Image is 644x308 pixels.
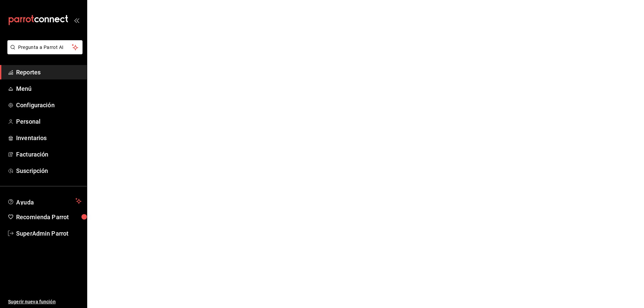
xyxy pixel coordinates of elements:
span: Facturación [16,150,82,159]
button: open_drawer_menu [74,17,79,23]
a: Pregunta a Parrot AI [5,49,83,56]
span: SuperAdmin Parrot [16,229,82,238]
span: Ayuda [16,197,73,205]
span: Sugerir nueva función [8,298,82,305]
span: Configuración [16,101,82,110]
span: Recomienda Parrot [16,212,82,222]
span: Menú [16,84,82,93]
span: Reportes [16,68,82,77]
button: Pregunta a Parrot AI [7,40,83,54]
span: Suscripción [16,166,82,175]
span: Personal [16,117,82,126]
span: Pregunta a Parrot AI [18,44,72,51]
span: Inventarios [16,133,82,142]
